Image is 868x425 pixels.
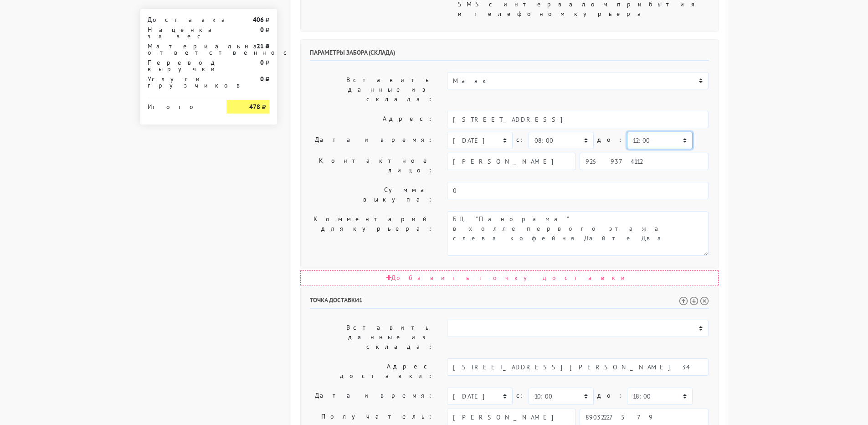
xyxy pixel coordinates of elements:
[257,42,264,50] strong: 21
[260,58,264,67] strong: 0
[253,16,264,24] strong: 406
[580,153,709,170] input: Телефон
[260,26,264,34] strong: 0
[359,296,363,304] span: 1
[516,388,525,404] label: c:
[141,76,220,88] div: Услуги грузчиков
[303,182,441,207] label: Сумма выкупа:
[303,153,441,178] label: Контактное лицо:
[300,270,719,285] div: Добавить точку доставки
[303,211,441,256] label: Комментарий для курьера:
[148,100,213,110] div: Итого
[260,75,264,83] strong: 0
[303,388,441,405] label: Дата и время:
[141,26,220,39] div: Наценка за вес
[516,132,525,148] label: c:
[310,296,709,309] h6: Точка доставки
[141,16,220,23] div: Доставка
[303,72,441,107] label: Вставить данные из склада:
[447,211,709,256] textarea: Заход со стороны Верейская 29 стр 139
[303,132,441,149] label: Дата и время:
[447,153,576,170] input: Имя
[303,358,441,384] label: Адрес доставки:
[597,132,623,148] label: до:
[141,59,220,72] div: Перевод выручки
[141,43,220,56] div: Материальная ответственность
[303,320,441,355] label: Вставить данные из склада:
[249,103,260,111] strong: 478
[303,111,441,128] label: Адрес:
[597,388,623,404] label: до:
[310,49,709,61] h6: Параметры забора (склада)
